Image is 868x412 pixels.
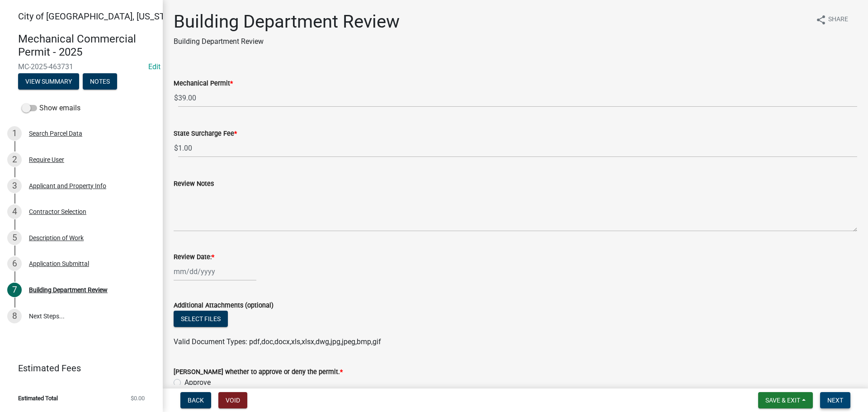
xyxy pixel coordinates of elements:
input: mm/dd/yyyy [174,262,256,281]
wm-modal-confirm: Notes [83,78,117,85]
i: share [816,14,826,25]
button: Select files [174,311,228,327]
div: 2 [7,152,22,167]
span: Share [828,14,848,25]
wm-modal-confirm: Edit Application Number [148,62,160,71]
h1: Building Department Review [174,11,400,33]
button: Back [180,392,211,408]
div: 5 [7,231,22,245]
div: Contractor Selection [29,208,86,215]
div: 6 [7,256,22,271]
span: City of [GEOGRAPHIC_DATA], [US_STATE] [18,11,183,22]
a: Edit [148,62,160,71]
button: Notes [83,73,117,90]
div: 4 [7,204,22,219]
wm-modal-confirm: Summary [18,78,79,85]
span: Save & Exit [765,397,800,404]
label: Approve [184,377,211,388]
span: Estimated Total [18,395,58,401]
div: Application Submittal [29,260,89,267]
div: Require User [29,156,64,163]
button: Save & Exit [758,392,813,408]
span: $0.00 [131,395,145,401]
label: Review Notes [174,181,214,187]
div: 7 [7,283,22,297]
span: Next [827,397,843,404]
button: Next [820,392,850,408]
div: Description of Work [29,235,84,241]
button: Void [218,392,247,408]
div: 3 [7,179,22,193]
label: Review Date: [174,254,214,260]
label: Show emails [22,103,80,114]
button: shareShare [808,11,855,28]
span: Valid Document Types: pdf,doc,docx,xls,xlsx,dwg,jpg,jpeg,bmp,gif [174,337,381,346]
label: [PERSON_NAME] whether to approve or deny the permit. [174,369,343,375]
span: Back [188,397,204,404]
label: State Surcharge Fee [174,131,237,137]
div: 8 [7,309,22,323]
a: Estimated Fees [7,359,148,377]
span: $ [174,89,179,107]
p: Building Department Review [174,36,400,47]
button: View Summary [18,73,79,90]
div: 1 [7,126,22,141]
div: Applicant and Property Info [29,183,106,189]
span: MC-2025-463731 [18,62,145,71]
div: Search Parcel Data [29,130,82,137]
div: Building Department Review [29,287,108,293]
label: Mechanical Permit [174,81,233,87]
label: Additional Attachments (optional) [174,303,274,309]
span: $ [174,139,179,157]
h4: Mechanical Commercial Permit - 2025 [18,33,156,59]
